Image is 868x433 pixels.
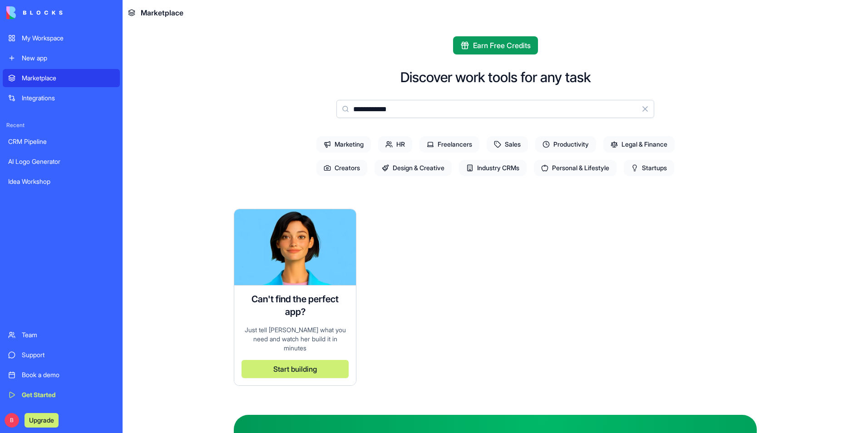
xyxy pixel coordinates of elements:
[242,325,349,353] div: Just tell [PERSON_NAME] what you need and watch her build it in minutes
[141,7,183,18] span: Marketplace
[636,100,654,118] button: Clear
[234,209,356,285] img: Ella AI assistant
[8,137,114,146] div: CRM Pipeline
[25,413,59,428] button: Upgrade
[375,160,452,176] span: Design & Creative
[3,49,120,67] a: New app
[316,160,367,176] span: Creators
[22,370,114,379] div: Book a demo
[535,136,596,153] span: Productivity
[3,326,120,344] a: Team
[8,177,114,186] div: Idea Workshop
[603,136,675,153] span: Legal & Finance
[3,69,120,87] a: Marketplace
[6,6,63,19] img: logo
[3,346,120,364] a: Support
[22,390,114,399] div: Get Started
[316,136,371,153] span: Marketing
[453,36,538,54] button: Earn Free Credits
[22,330,114,340] div: Team
[3,366,120,384] a: Book a demo
[400,69,591,85] h2: Discover work tools for any task
[3,386,120,404] a: Get Started
[3,29,120,47] a: My Workspace
[3,89,120,107] a: Integrations
[22,93,114,103] div: Integrations
[624,160,674,176] span: Startups
[3,153,120,171] a: AI Logo Generator
[242,293,349,318] h4: Can't find the perfect app?
[22,350,114,359] div: Support
[22,74,114,83] div: Marketplace
[459,160,527,176] span: Industry CRMs
[25,415,59,424] a: Upgrade
[3,122,120,129] span: Recent
[3,172,120,191] a: Idea Workshop
[242,360,349,378] button: Start building
[234,209,356,386] a: Ella AI assistantCan't find the perfect app?Just tell [PERSON_NAME] what you need and watch her b...
[473,40,531,51] span: Earn Free Credits
[22,54,114,63] div: New app
[3,133,120,151] a: CRM Pipeline
[534,160,616,176] span: Personal & Lifestyle
[22,34,114,43] div: My Workspace
[378,136,412,153] span: HR
[419,136,479,153] span: Freelancers
[8,157,114,166] div: AI Logo Generator
[5,413,19,428] span: B
[487,136,528,153] span: Sales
